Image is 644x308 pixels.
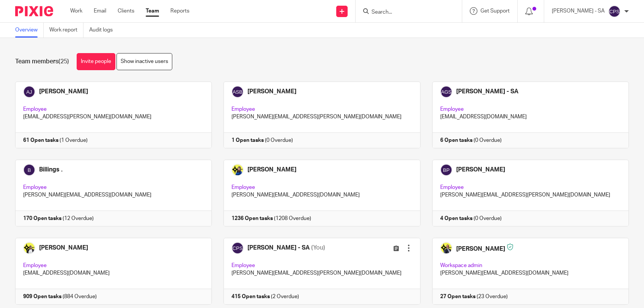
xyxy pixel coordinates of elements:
h1: Team members [15,58,69,66]
a: Team [146,7,159,15]
span: (25) [58,58,69,64]
a: Overview [15,23,44,38]
a: Work [70,7,82,15]
a: Audit logs [89,23,118,38]
a: Email [94,7,106,15]
a: Show inactive users [117,53,172,70]
input: Search [371,9,439,16]
img: svg%3E [608,5,620,17]
a: Reports [170,7,189,15]
span: Get Support [480,8,510,14]
a: Work report [49,23,83,38]
a: Clients [118,7,134,15]
img: Pixie [15,6,53,16]
p: [PERSON_NAME] - SA [552,7,605,15]
a: Invite people [77,53,115,70]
